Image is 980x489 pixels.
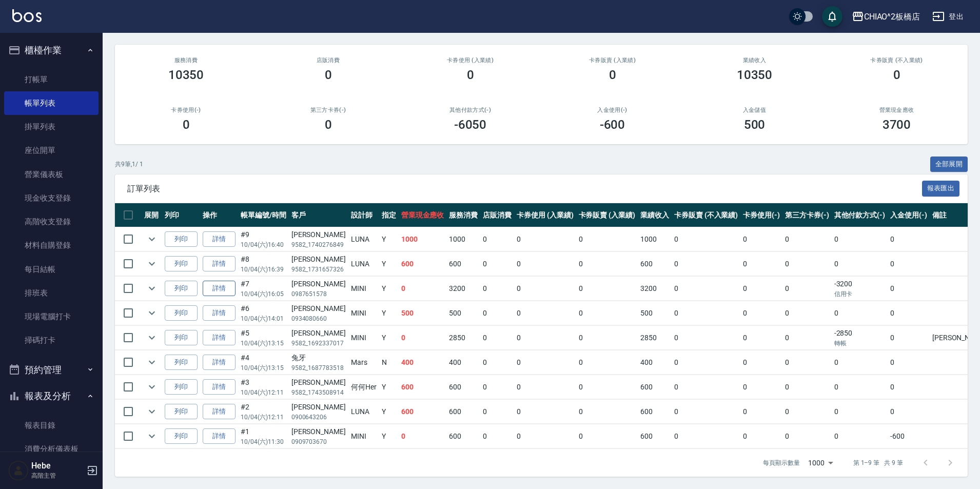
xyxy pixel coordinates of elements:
[672,350,740,375] td: 0
[399,252,447,276] td: 600
[740,424,782,448] td: 0
[325,118,332,132] h3: 0
[241,289,286,299] p: 10/04 (六) 16:05
[737,68,773,82] h3: 10350
[291,363,346,373] p: 9582_1687783518
[238,424,289,448] td: #1
[200,203,238,227] th: 操作
[888,375,930,399] td: 0
[446,301,480,325] td: 500
[922,181,960,197] button: 報表匯出
[740,301,782,325] td: 0
[576,400,638,424] td: 0
[446,203,480,227] th: 服務消費
[480,277,514,301] td: 0
[672,301,740,325] td: 0
[848,6,925,27] button: CHIAO^2板橋店
[399,375,447,399] td: 600
[446,350,480,375] td: 400
[379,424,399,448] td: Y
[893,68,900,82] h3: 0
[672,326,740,350] td: 0
[763,458,800,467] p: 每頁顯示數量
[399,203,447,227] th: 營業現金應收
[888,424,930,448] td: -600
[165,305,198,321] button: 列印
[291,254,346,265] div: [PERSON_NAME]
[127,57,245,64] h3: 服務消費
[291,240,346,249] p: 9582_1740276849
[348,277,379,301] td: MINI
[4,233,99,257] a: 材料自購登錄
[740,350,782,375] td: 0
[514,277,576,301] td: 0
[782,252,832,276] td: 0
[165,281,198,297] button: 列印
[446,400,480,424] td: 600
[238,203,289,227] th: 帳單編號/時間
[379,350,399,375] td: N
[514,326,576,350] td: 0
[834,289,886,299] p: 信用卡
[576,301,638,325] td: 0
[480,252,514,276] td: 0
[672,203,740,227] th: 卡券販賣 (不入業績)
[888,277,930,301] td: 0
[782,277,832,301] td: 0
[4,186,99,210] a: 現金收支登錄
[638,277,672,301] td: 3200
[576,277,638,301] td: 0
[446,375,480,399] td: 600
[31,471,84,480] p: 高階主管
[399,301,447,325] td: 500
[348,252,379,276] td: LUNA
[144,256,160,271] button: expand row
[291,303,346,314] div: [PERSON_NAME]
[446,424,480,448] td: 600
[165,355,198,370] button: 列印
[782,203,832,227] th: 第三方卡券(-)
[203,404,236,420] a: 詳情
[4,357,99,383] button: 預約管理
[638,203,672,227] th: 業績收入
[638,424,672,448] td: 600
[399,277,447,301] td: 0
[203,379,236,395] a: 詳情
[782,350,832,375] td: 0
[348,400,379,424] td: LUNA
[411,57,529,64] h2: 卡券使用 (入業績)
[467,68,474,82] h3: 0
[576,326,638,350] td: 0
[782,301,832,325] td: 0
[514,252,576,276] td: 0
[672,400,740,424] td: 0
[399,350,447,375] td: 400
[922,183,960,193] a: 報表匯出
[411,107,529,113] h2: 其他付款方式(-)
[888,400,930,424] td: 0
[183,118,190,132] h3: 0
[325,68,332,82] h3: 0
[4,258,99,281] a: 每日結帳
[203,428,236,444] a: 詳情
[165,256,198,272] button: 列印
[804,449,837,477] div: 1000
[740,326,782,350] td: 0
[576,227,638,251] td: 0
[144,428,160,444] button: expand row
[782,227,832,251] td: 0
[144,305,160,321] button: expand row
[269,57,387,64] h2: 店販消費
[740,375,782,399] td: 0
[291,437,346,446] p: 0909703670
[241,413,286,422] p: 10/04 (六) 12:11
[832,301,888,325] td: 0
[4,91,99,115] a: 帳單列表
[832,227,888,251] td: 0
[291,289,346,299] p: 0987651578
[554,57,671,64] h2: 卡券販賣 (入業績)
[238,252,289,276] td: #8
[399,400,447,424] td: 600
[144,231,160,247] button: expand row
[672,424,740,448] td: 0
